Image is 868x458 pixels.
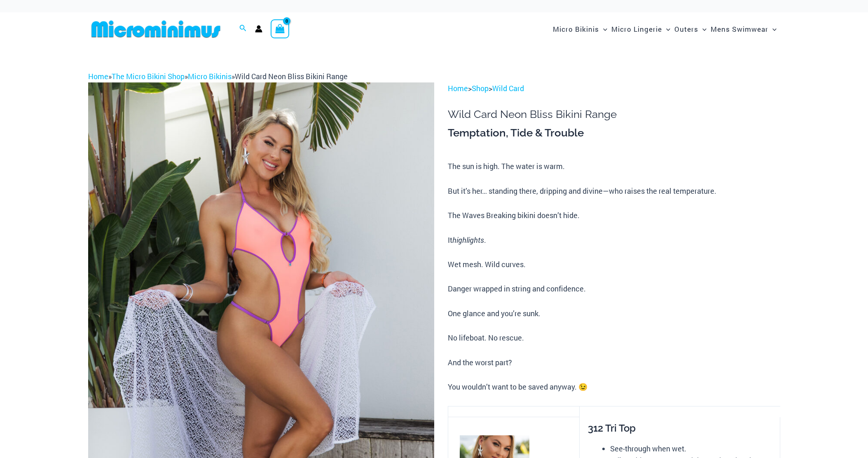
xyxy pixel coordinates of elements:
span: Wild Card Neon Bliss Bikini Range [235,71,348,81]
a: Home [88,71,108,81]
a: Search icon link [239,23,247,34]
p: The sun is high. The water is warm. But it’s her… standing there, dripping and divine—who raises ... [448,160,780,393]
span: Mens Swimwear [711,19,768,40]
li: See-through when wet. [610,443,772,455]
span: Menu Toggle [662,19,670,40]
h3: Temptation, Tide & Trouble [448,126,780,140]
nav: Site Navigation [550,15,780,43]
span: Menu Toggle [599,19,607,40]
span: Menu Toggle [698,19,707,40]
a: Micro Bikinis [188,71,232,81]
a: Micro LingerieMenu ToggleMenu Toggle [609,16,672,42]
span: Micro Lingerie [611,19,662,40]
h1: Wild Card Neon Bliss Bikini Range [448,108,780,121]
span: » » » [88,71,348,81]
a: Account icon link [255,25,262,33]
a: Wild Card [492,83,524,93]
a: OutersMenu ToggleMenu Toggle [672,16,709,42]
a: Home [448,83,468,93]
span: Micro Bikinis [553,19,599,40]
img: MM SHOP LOGO FLAT [88,20,224,38]
p: > > [448,82,780,95]
a: Shop [472,83,489,93]
a: View Shopping Cart, empty [271,19,290,38]
span: Outers [674,19,698,40]
span: Menu Toggle [768,19,777,40]
span: 312 Tri Top [588,422,636,434]
a: Mens SwimwearMenu ToggleMenu Toggle [709,16,779,42]
i: highlights [452,235,484,245]
a: Micro BikinisMenu ToggleMenu Toggle [551,16,609,42]
a: The Micro Bikini Shop [112,71,185,81]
